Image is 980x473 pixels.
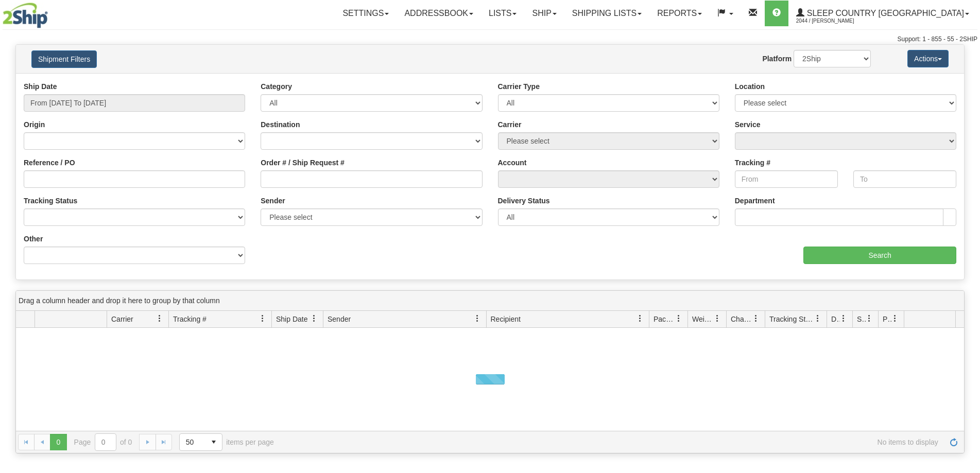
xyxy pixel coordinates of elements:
a: Packages filter column settings [670,310,687,327]
img: logo2044.jpg [3,3,48,28]
input: From [735,170,838,188]
label: Delivery Status [498,196,550,206]
span: Sender [328,314,351,324]
span: items per page [179,433,274,451]
label: Carrier [498,119,522,130]
span: Sleep Country [GEOGRAPHIC_DATA] [804,9,964,17]
a: Reports [649,1,710,26]
label: Origin [24,119,45,130]
input: To [853,170,956,188]
span: Page of 0 [74,433,132,451]
label: Account [498,157,527,168]
a: Addressbook [397,1,481,26]
label: Department [735,196,775,206]
a: Shipping lists [564,1,649,26]
span: Carrier [111,314,133,324]
label: Location [735,81,765,92]
span: Tracking # [173,314,207,324]
label: Tracking # [735,157,770,168]
a: Sender filter column settings [469,310,486,327]
span: Ship Date [276,314,307,324]
label: Ship Date [24,81,57,92]
span: Delivery Status [831,314,840,324]
span: Pickup Status [883,314,891,324]
span: Weight [692,314,714,324]
span: Charge [731,314,752,324]
span: select [205,434,222,450]
span: No items to display [288,438,938,446]
span: Packages [654,314,675,324]
label: Tracking Status [24,196,77,206]
span: Page sizes drop down [179,433,222,451]
span: Recipient [491,314,521,324]
a: Ship [524,1,564,26]
a: Delivery Status filter column settings [835,310,852,327]
a: Tracking Status filter column settings [809,310,827,327]
label: Category [261,81,292,92]
div: grid grouping header [16,291,964,311]
a: Charge filter column settings [747,310,765,327]
label: Service [735,119,761,130]
label: Other [24,234,43,244]
div: Support: 1 - 855 - 55 - 2SHIP [3,35,977,44]
a: Shipment Issues filter column settings [861,310,878,327]
label: Sender [261,196,285,206]
span: 2044 / [PERSON_NAME] [796,16,873,26]
input: Search [803,247,956,264]
a: Settings [335,1,397,26]
a: Pickup Status filter column settings [886,310,904,327]
label: Carrier Type [498,81,540,92]
label: Destination [261,119,300,130]
span: Tracking Status [769,314,814,324]
span: 50 [186,437,199,447]
a: Tracking # filter column settings [254,310,271,327]
a: Lists [481,1,524,26]
iframe: chat widget [956,184,979,289]
a: Recipient filter column settings [631,310,649,327]
label: Reference / PO [24,157,75,168]
a: Carrier filter column settings [151,310,168,327]
span: Shipment Issues [857,314,866,324]
button: Actions [907,50,949,67]
span: Page 0 [50,434,66,450]
button: Shipment Filters [31,50,97,68]
a: Refresh [945,434,962,450]
a: Sleep Country [GEOGRAPHIC_DATA] 2044 / [PERSON_NAME] [788,1,977,26]
a: Weight filter column settings [709,310,726,327]
a: Ship Date filter column settings [305,310,323,327]
label: Platform [762,54,792,64]
label: Order # / Ship Request # [261,157,345,168]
